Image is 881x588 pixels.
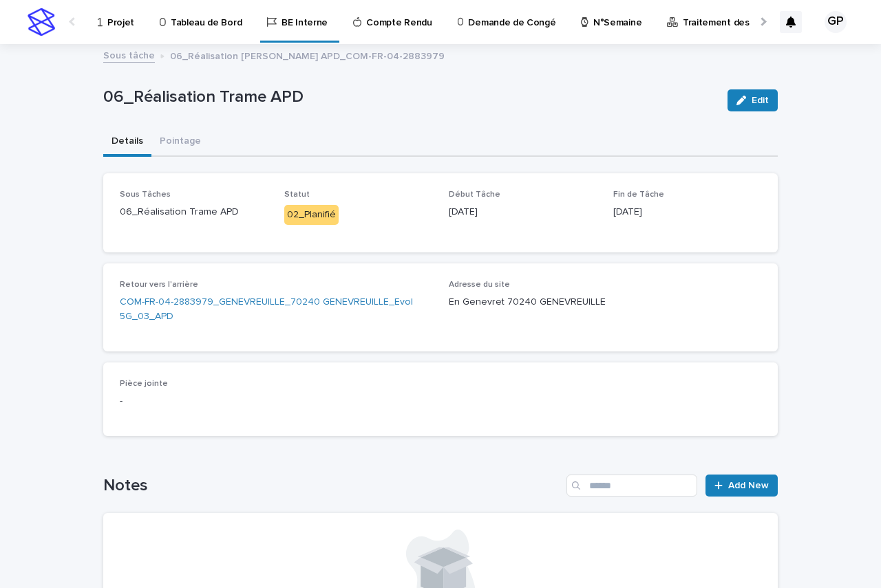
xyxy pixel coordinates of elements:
button: Edit [728,89,778,111]
div: GP [825,11,847,33]
span: Fin de Tâche [613,190,664,199]
div: 02_Planifié [284,205,339,225]
button: Details [103,128,151,157]
a: Add New [705,475,778,497]
span: Statut [284,190,310,199]
p: 06_Réalisation [PERSON_NAME] APD_COM-FR-04-2883979 [170,47,445,63]
input: Search [566,475,697,497]
img: stacker-logo-s-only.png [28,8,55,36]
a: Sous tâche [103,47,155,63]
span: Edit [752,96,769,105]
p: 06_Réalisation Trame APD [103,87,717,107]
span: Début Tâche [449,190,500,199]
a: COM-FR-04-2883979_GENEVREUILLE_70240 GENEVREUILLE_Evol 5G_03_APD [120,295,432,324]
p: 06_Réalisation Trame APD [120,205,268,219]
span: Sous Tâches [120,190,171,199]
span: Pièce jointe [120,380,168,388]
p: [DATE] [449,205,597,219]
p: - [120,394,761,409]
span: Retour vers l'arrière [120,281,198,289]
span: Adresse du site [449,281,510,289]
p: [DATE] [613,205,761,219]
span: Add New [728,481,769,490]
p: En Genevret 70240 GENEVREUILLE [449,295,761,309]
h1: Notes [103,476,561,496]
button: Pointage [151,128,209,157]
